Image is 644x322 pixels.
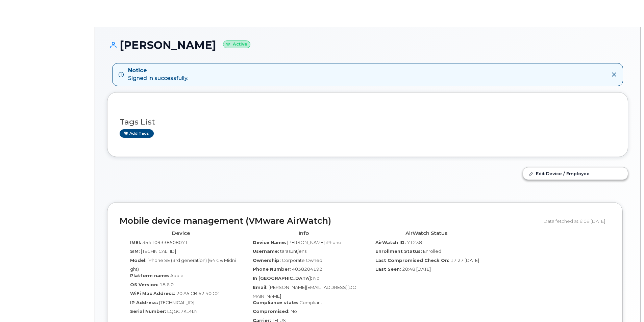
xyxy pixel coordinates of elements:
label: Ownership: [253,257,281,264]
span: 4038204192 [292,266,322,272]
span: tarasuntjens [280,248,306,254]
span: Compliant [299,300,322,305]
span: [TECHNICAL_ID] [141,248,176,254]
span: 354109338508071 [142,240,188,245]
label: Username: [253,248,279,254]
h2: Mobile device management (VMware AirWatch) [120,216,539,226]
span: 18.6.0 [159,282,174,287]
span: 20:A5:CB:62:40:C2 [176,291,219,296]
span: LQGG7KL4LN [167,308,198,314]
label: WiFi Mac Address: [130,290,175,297]
a: Add tags [120,129,154,138]
small: Active [223,41,250,48]
h4: Device [125,231,237,236]
label: OS Version: [130,281,158,288]
label: Serial Number: [130,308,166,315]
span: iPhone SE (3rd generation) (64 GB Midnight) [130,258,236,272]
strong: Notice [128,67,188,75]
span: No [313,275,320,281]
label: Enrollment Status: [375,248,422,254]
label: Model: [130,257,147,264]
span: No [291,308,297,314]
h4: Info [247,231,360,236]
label: IMEI: [130,239,141,246]
label: Email: [253,284,268,291]
label: In [GEOGRAPHIC_DATA]: [253,275,312,281]
span: 17:27 [DATE] [450,258,479,263]
label: Compliance state: [253,299,298,306]
label: Phone Number: [253,266,291,272]
span: 71238 [407,240,422,245]
label: Last Compromised Check On: [375,257,449,264]
span: 20:48 [DATE] [402,266,431,272]
span: [PERSON_NAME] iPhone [287,240,341,245]
span: [TECHNICAL_ID] [159,300,194,305]
h4: AirWatch Status [370,231,482,236]
label: IP Address: [130,299,158,306]
h1: [PERSON_NAME] [107,39,628,51]
span: Enrolled [423,248,441,254]
div: Signed in successfully. [128,67,188,82]
span: [PERSON_NAME][EMAIL_ADDRESS][DOMAIN_NAME] [253,285,356,299]
span: Apple [170,273,183,278]
label: Device Name: [253,239,286,246]
h3: Tags List [120,118,616,126]
div: Data fetched at 6:08 [DATE] [544,215,610,227]
label: Compromised: [253,308,290,315]
label: SIM: [130,248,140,254]
label: Platform name: [130,272,169,279]
label: AirWatch ID: [375,239,406,246]
label: Last Seen: [375,266,401,272]
span: Corporate Owned [282,258,322,263]
a: Edit Device / Employee [523,167,628,180]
